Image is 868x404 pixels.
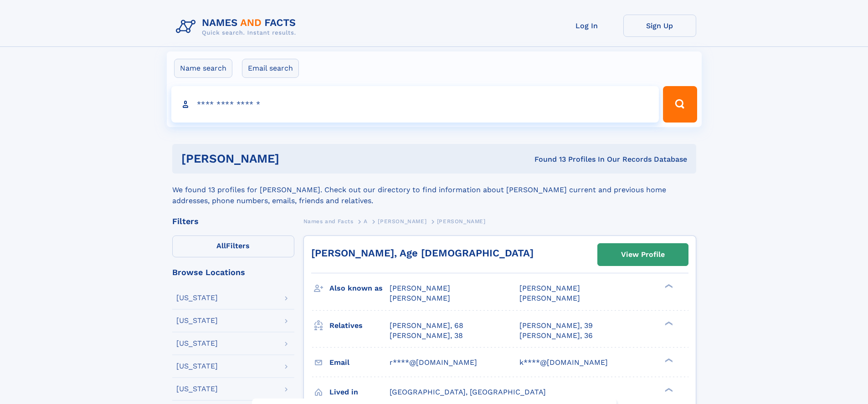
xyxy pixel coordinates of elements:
[329,318,390,333] h3: Relatives
[176,385,218,393] div: [US_STATE]
[378,218,426,225] span: [PERSON_NAME]
[174,59,232,78] label: Name search
[176,317,218,324] div: [US_STATE]
[311,247,534,259] a: [PERSON_NAME], Age [DEMOGRAPHIC_DATA]
[303,215,354,227] a: Names and Facts
[329,384,390,400] h3: Lived in
[242,59,299,78] label: Email search
[390,284,450,292] span: [PERSON_NAME]
[663,387,673,393] div: ❯
[519,331,593,341] a: [PERSON_NAME], 36
[663,320,673,326] div: ❯
[176,294,218,302] div: [US_STATE]
[172,235,294,257] label: Filters
[663,283,673,289] div: ❯
[364,215,368,227] a: A
[390,294,450,302] span: [PERSON_NAME]
[437,218,486,225] span: [PERSON_NAME]
[378,215,426,227] a: [PERSON_NAME]
[176,340,218,347] div: [US_STATE]
[519,284,580,292] span: [PERSON_NAME]
[216,241,226,250] span: All
[181,153,407,164] h1: [PERSON_NAME]
[172,15,303,39] img: Logo Names and Facts
[550,15,623,37] a: Log In
[329,355,390,370] h3: Email
[171,86,659,123] input: search input
[663,357,673,363] div: ❯
[621,244,665,265] div: View Profile
[663,86,697,123] button: Search Button
[390,331,463,341] a: [PERSON_NAME], 38
[329,281,390,296] h3: Also known as
[364,218,368,225] span: A
[172,217,294,225] div: Filters
[390,388,546,396] span: [GEOGRAPHIC_DATA], [GEOGRAPHIC_DATA]
[172,174,696,206] div: We found 13 profiles for [PERSON_NAME]. Check out our directory to find information about [PERSON...
[598,244,688,266] a: View Profile
[623,15,696,37] a: Sign Up
[176,363,218,370] div: [US_STATE]
[407,154,687,164] div: Found 13 Profiles In Our Records Database
[390,321,463,331] a: [PERSON_NAME], 68
[519,321,593,331] a: [PERSON_NAME], 39
[172,268,294,276] div: Browse Locations
[519,294,580,302] span: [PERSON_NAME]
